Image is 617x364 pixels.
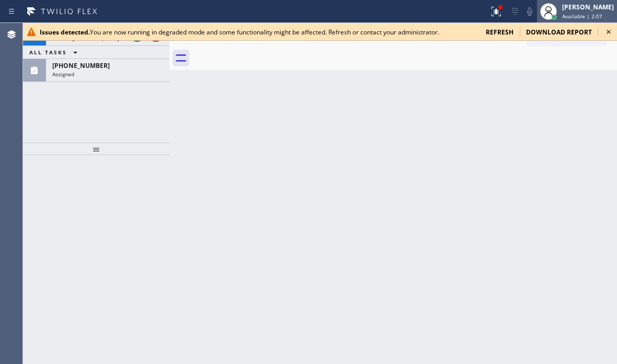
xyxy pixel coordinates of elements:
[52,71,74,78] span: Assigned
[522,4,537,19] button: Mute
[23,46,88,58] button: ALL TASKS
[526,28,592,37] span: download report
[52,61,110,70] span: [PHONE_NUMBER]
[562,13,602,20] span: Available | 2:07
[562,3,614,11] div: [PERSON_NAME]
[40,28,90,37] b: Issues detected.
[486,28,513,37] span: refresh
[29,49,67,56] span: ALL TASKS
[40,28,477,37] div: You are now running in degraded mode and some functionality might be affected. Refresh or contact...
